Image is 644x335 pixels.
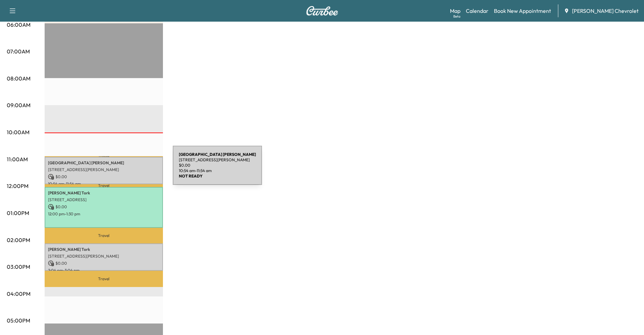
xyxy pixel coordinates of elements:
p: [STREET_ADDRESS] [48,197,160,202]
p: 04:00PM [7,290,30,298]
p: 02:00PM [7,236,30,244]
p: 05:00PM [7,316,30,325]
p: Travel [45,271,163,287]
p: [GEOGRAPHIC_DATA] [PERSON_NAME] [48,160,160,166]
a: Calendar [466,7,488,15]
p: 01:00PM [7,209,29,217]
img: Curbee Logo [306,6,338,16]
p: [PERSON_NAME] Tork [48,190,160,196]
p: 06:00AM [7,21,30,29]
p: 2:04 pm - 3:04 pm [48,268,160,273]
span: [PERSON_NAME] Chevrolet [572,7,639,15]
a: Book New Appointment [494,7,551,15]
p: $ 0.00 [48,204,160,210]
p: Travel [45,228,163,243]
div: Beta [453,14,460,19]
p: 10:00AM [7,128,29,136]
p: Travel [45,184,163,187]
p: 09:00AM [7,101,30,109]
p: 12:00PM [7,182,28,190]
p: 11:00AM [7,155,28,163]
p: 12:00 pm - 1:30 pm [48,211,160,217]
p: $ 0.00 [48,260,160,266]
p: 08:00AM [7,74,30,82]
p: 10:54 am - 11:54 am [48,181,160,187]
p: 03:00PM [7,263,30,271]
p: 07:00AM [7,47,30,55]
p: $ 0.00 [48,174,160,180]
p: [PERSON_NAME] Tork [48,247,160,252]
p: Travel [45,156,163,157]
p: [STREET_ADDRESS][PERSON_NAME] [48,254,160,259]
p: [STREET_ADDRESS][PERSON_NAME] [48,167,160,172]
a: MapBeta [450,7,460,15]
